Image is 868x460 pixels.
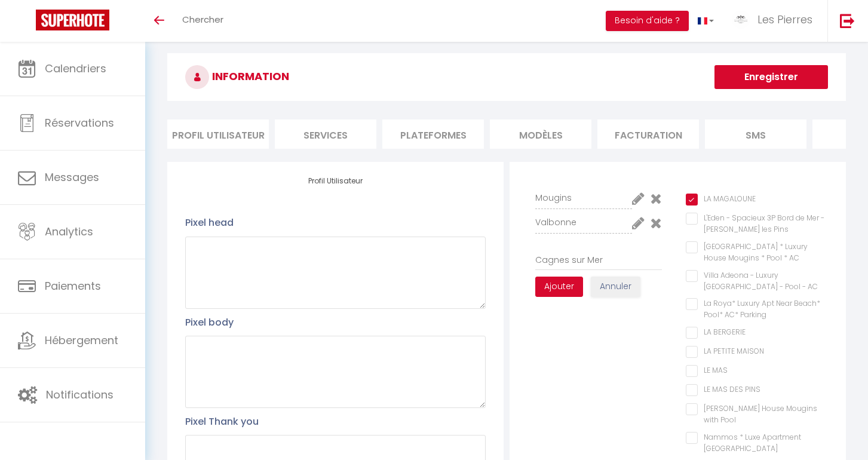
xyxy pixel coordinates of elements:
[185,315,486,330] p: Pixel body
[46,387,114,402] span: Notifications
[45,115,114,130] span: Réservations
[382,119,484,149] li: Plateformes
[185,414,486,429] p: Pixel Thank you
[167,53,846,101] h3: INFORMATION
[705,119,806,149] li: SMS
[597,119,699,149] li: Facturation
[714,65,828,89] button: Enregistrer
[606,11,689,31] button: Besoin d'aide ?
[275,119,376,149] li: Services
[167,119,269,149] li: Profil Utilisateur
[45,333,118,348] span: Hébergement
[490,119,591,149] li: MODÈLES
[36,10,109,30] img: Super Booking
[185,215,486,230] p: Pixel head
[45,278,101,293] span: Paiements
[10,5,45,41] button: Ouvrir le widget de chat LiveChat
[840,13,855,28] img: logout
[535,277,583,297] button: Ajouter
[182,13,223,26] span: Chercher
[591,277,640,297] button: Annuler
[757,12,812,27] span: Les Pierres
[732,11,750,29] img: ...
[185,177,486,185] h4: Profil Utilisateur
[45,61,106,76] span: Calendriers
[45,224,93,239] span: Analytics
[45,170,99,185] span: Messages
